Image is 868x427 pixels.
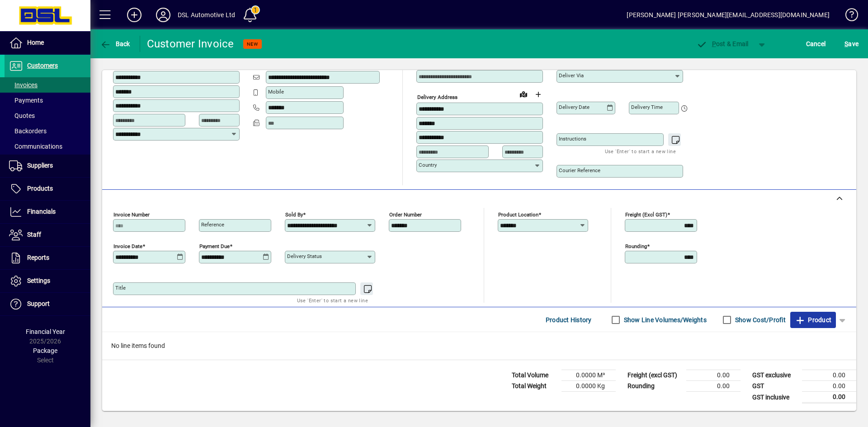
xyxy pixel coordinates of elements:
a: Quotes [5,108,90,123]
div: DSL Automotive Ltd [178,8,235,22]
td: 0.00 [802,370,856,381]
span: Payments [9,97,43,104]
span: Support [27,300,50,307]
span: Communications [9,143,62,150]
a: Home [5,32,90,54]
a: Support [5,293,90,315]
mat-label: Delivery status [287,253,322,259]
span: Staff [27,231,41,238]
mat-label: Delivery time [631,104,663,110]
button: Product [790,312,836,328]
a: Reports [5,247,90,269]
mat-label: Sold by [285,211,303,218]
a: Financials [5,201,90,223]
span: Backorders [9,127,47,135]
mat-label: Instructions [559,136,586,142]
a: Payments [5,93,90,108]
span: Product [795,313,831,327]
button: Save [842,36,861,52]
td: GST inclusive [748,392,802,403]
td: 0.00 [802,381,856,392]
span: S [844,40,848,47]
mat-label: Deliver via [559,72,584,79]
button: Add [120,7,149,23]
td: Total Weight [507,381,561,392]
button: Post & Email [692,36,753,52]
button: Copy to Delivery address [227,56,242,70]
mat-label: Invoice date [113,243,142,249]
span: Financial Year [26,328,65,335]
mat-label: Reference [201,221,224,228]
button: Back [98,36,132,52]
label: Show Line Volumes/Weights [622,315,707,324]
td: 0.00 [802,392,856,403]
span: Back [100,40,130,47]
a: Invoices [5,77,90,93]
a: Knowledge Base [839,2,857,31]
a: Communications [5,139,90,154]
mat-label: Rounding [625,243,647,249]
div: Customer Invoice [147,37,234,51]
mat-label: Mobile [268,89,284,95]
td: 0.0000 M³ [561,370,616,381]
mat-label: Title [115,285,126,291]
mat-label: Invoice number [113,211,150,218]
a: Products [5,178,90,200]
span: Product History [546,313,592,327]
div: [PERSON_NAME] [PERSON_NAME][EMAIL_ADDRESS][DOMAIN_NAME] [627,8,830,22]
button: Cancel [804,36,828,52]
span: Package [33,347,57,354]
span: Suppliers [27,162,53,169]
span: ave [844,37,859,51]
app-page-header-button: Back [90,36,140,52]
span: ost & Email [696,40,749,47]
span: P [712,40,716,47]
a: Suppliers [5,155,90,177]
span: Settings [27,277,50,284]
td: 0.00 [686,381,741,392]
td: 0.0000 Kg [561,381,616,392]
mat-label: Order number [389,211,422,218]
span: Products [27,185,53,192]
button: Product History [542,312,595,328]
span: Home [27,39,44,46]
span: Customers [27,62,58,69]
td: Rounding [623,381,686,392]
mat-label: Payment due [199,243,230,249]
td: GST [748,381,802,392]
td: 0.00 [686,370,741,381]
mat-hint: Use 'Enter' to start a new line [297,295,368,305]
td: GST exclusive [748,370,802,381]
mat-label: Freight (excl GST) [625,211,667,218]
span: Cancel [806,37,826,51]
label: Show Cost/Profit [733,315,786,324]
span: Reports [27,254,49,261]
button: Profile [149,7,178,23]
mat-label: Courier Reference [559,167,600,174]
div: No line items found [102,332,856,360]
button: Choose address [531,87,545,102]
mat-label: Country [419,162,437,168]
a: Backorders [5,123,90,139]
a: Settings [5,270,90,292]
mat-label: Product location [498,211,538,218]
a: View on map [516,87,531,101]
span: Financials [27,208,56,215]
mat-label: Delivery date [559,104,590,110]
mat-hint: Use 'Enter' to start a new line [605,146,676,156]
a: Staff [5,224,90,246]
td: Freight (excl GST) [623,370,686,381]
span: Invoices [9,81,38,89]
span: NEW [247,41,258,47]
span: Quotes [9,112,35,119]
td: Total Volume [507,370,561,381]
